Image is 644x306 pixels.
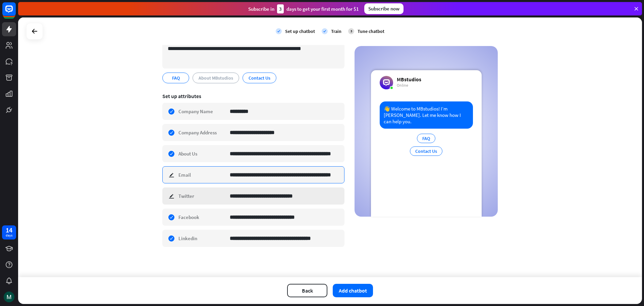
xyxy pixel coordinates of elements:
button: Back [287,284,327,297]
span: FAQ [171,74,180,82]
button: Add chatbot [333,284,373,297]
span: Contact Us [248,74,271,82]
i: check [276,28,282,34]
div: 3 [277,4,284,13]
div: Train [331,28,341,34]
div: days [6,233,12,238]
div: Set up attributes [162,93,344,99]
div: Subscribe now [364,3,404,14]
i: check [322,28,328,34]
div: Set up chatbot [285,28,315,34]
span: About MBstudios [198,74,234,82]
div: Subscribe in days to get your first month for $1 [248,4,359,13]
div: 14 [6,227,12,233]
div: 👋 Welcome to MBstudios! I’m [PERSON_NAME]. Let me know how I can help you. [380,101,473,129]
div: Online [397,83,421,88]
button: Open LiveChat chat widget [5,3,25,23]
div: Tune chatbot [358,28,384,34]
a: 14 days [2,225,16,239]
div: FAQ [417,134,435,143]
div: 3 [348,28,354,34]
div: Contact Us [410,146,442,156]
div: MBstudios [397,76,421,83]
